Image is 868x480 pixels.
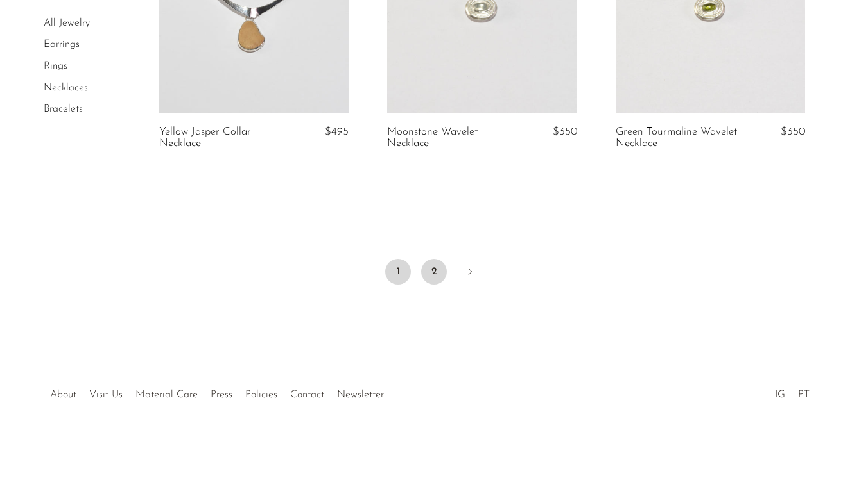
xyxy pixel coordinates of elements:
a: Earrings [44,40,80,50]
a: Bracelets [44,104,83,114]
a: Rings [44,61,67,71]
a: Moonstone Wavelet Necklace [387,126,512,150]
a: Material Care [135,390,198,400]
a: Press [211,390,232,400]
span: $350 [553,126,577,137]
a: Next [457,259,483,287]
ul: Quick links [44,379,390,404]
a: Policies [245,390,277,400]
a: About [50,390,76,400]
a: IG [775,390,785,400]
a: PT [798,390,810,400]
a: Green Tourmaline Wavelet Necklace [616,126,741,150]
a: Yellow Jasper Collar Necklace [159,126,284,150]
a: Contact [290,390,324,400]
a: Visit Us [89,390,123,400]
span: $350 [781,126,805,137]
a: Necklaces [44,83,88,93]
a: 2 [421,259,447,285]
span: $495 [325,126,349,137]
a: All Jewelry [44,18,90,28]
ul: Social Medias [768,379,816,404]
span: 1 [385,259,411,285]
